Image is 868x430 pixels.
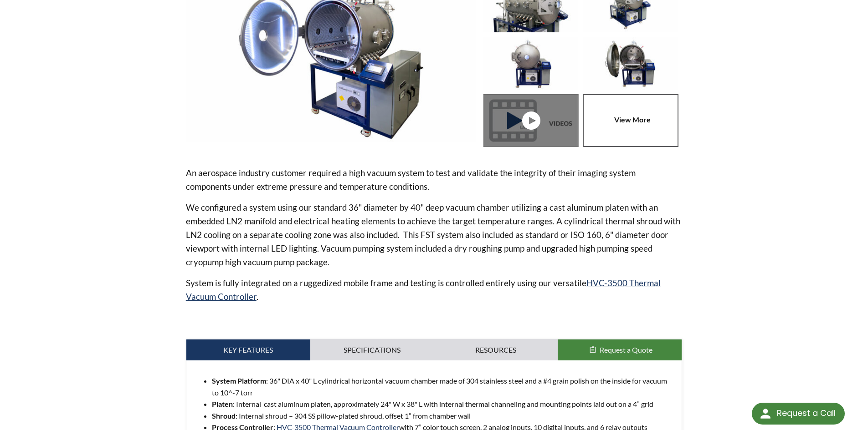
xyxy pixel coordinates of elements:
[558,339,682,360] button: Request a Quote
[186,276,683,304] p: System is fully integrated on a ruggedized mobile frame and testing is controlled entirely using ...
[483,37,578,90] img: Thermal Cycling System (TVAC) - Front View
[212,398,675,410] li: : Internal cast aluminum platen, approximately 24" W x 38" L with internal thermal channeling and...
[212,411,236,420] strong: Shroud
[483,94,583,147] a: Thermal Cycling System (TVAC) - Front View
[212,375,675,398] li: : 36" DIA x 40" L cylindrical horizontal vacuum chamber made of 304 stainless steel and a #4 grai...
[310,339,434,360] a: Specifications
[186,201,683,269] p: We configured a system using our standard 36" diameter by 40" deep vacuum chamber utilizing a cas...
[186,166,683,193] p: An aerospace industry customer required a high vacuum system to test and validate the integrity o...
[186,339,310,360] a: Key Features
[212,410,675,422] li: : Internal shroud – 304 SS pillow-plated shroud, offset 1” from chamber wall
[600,345,652,354] span: Request a Quote
[583,37,678,90] img: Thermal Cycling System (TVAC), front view, door open
[434,339,558,360] a: Resources
[212,400,233,408] strong: Platen
[752,403,845,425] div: Request a Call
[758,406,773,421] img: round button
[777,403,836,424] div: Request a Call
[212,376,266,385] strong: System Platform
